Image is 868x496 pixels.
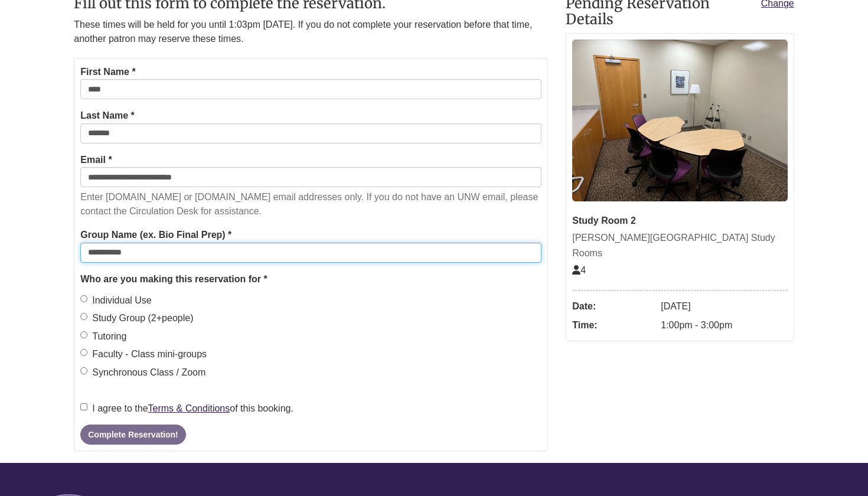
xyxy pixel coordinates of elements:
[80,347,207,362] label: Faculty - Class mini-groups
[80,295,87,302] input: Individual Use
[80,64,135,80] label: First Name *
[80,331,87,338] input: Tutoring
[572,297,655,316] dt: Date:
[572,265,586,275] span: The capacity of this space
[80,329,126,344] label: Tutoring
[80,349,87,356] input: Faculty - Class mini-groups
[80,365,205,380] label: Synchronous Class / Zoom
[80,272,541,287] legend: Who are you making this reservation for *
[80,313,87,320] input: Study Group (2+people)
[572,213,788,229] div: Study Room 2
[80,152,112,168] label: Email *
[80,401,293,416] label: I agree to the of this booking.
[148,403,230,413] a: Terms & Conditions
[80,190,541,218] p: Enter [DOMAIN_NAME] or [DOMAIN_NAME] email addresses only. If you do not have an UNW email, pleas...
[80,403,87,410] input: I agree to theTerms & Conditionsof this booking.
[572,316,655,335] dt: Time:
[572,230,788,260] div: [PERSON_NAME][GEOGRAPHIC_DATA] Study Rooms
[80,293,152,308] label: Individual Use
[80,367,87,374] input: Synchronous Class / Zoom
[80,425,185,445] button: Complete Reservation!
[80,108,135,123] label: Last Name *
[80,311,193,326] label: Study Group (2+people)
[572,40,788,201] img: Study Room 2
[661,297,788,316] dd: [DATE]
[74,18,548,46] p: These times will be held for you until 1:03pm [DATE]. If you do not complete your reservation bef...
[661,316,788,335] dd: 1:00pm - 3:00pm
[80,227,231,243] label: Group Name (ex. Bio Final Prep) *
